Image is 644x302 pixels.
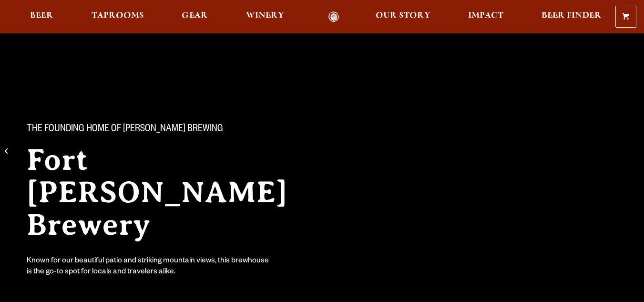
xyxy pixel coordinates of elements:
[30,12,53,20] span: Beer
[240,11,290,22] a: Winery
[316,11,352,22] a: Odell Home
[246,12,284,20] span: Winery
[92,12,144,20] span: Taprooms
[27,144,324,241] h2: Fort [PERSON_NAME] Brewery
[468,12,503,20] span: Impact
[369,11,437,22] a: Our Story
[24,11,60,22] a: Beer
[182,12,208,20] span: Gear
[462,11,510,22] a: Impact
[175,11,214,22] a: Gear
[27,124,223,136] span: The Founding Home of [PERSON_NAME] Brewing
[85,11,150,22] a: Taprooms
[27,256,271,278] div: Known for our beautiful patio and striking mountain views, this brewhouse is the go-to spot for l...
[542,12,602,20] span: Beer Finder
[376,12,430,20] span: Our Story
[535,11,608,22] a: Beer Finder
